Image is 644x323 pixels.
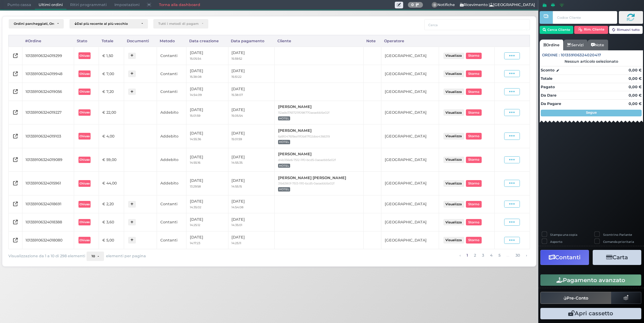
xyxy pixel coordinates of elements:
button: Storno [466,133,481,139]
small: 14:17:23 [190,241,200,245]
td: [DATE] [186,148,228,171]
b: Chiuso [79,90,90,93]
span: HOTEL [278,116,290,121]
strong: 0,00 € [629,68,642,72]
div: Note [363,35,381,47]
button: Carta [593,250,641,265]
td: 101359106324019089 [22,148,74,171]
small: 15:51:22 [231,75,241,78]
a: alla pagina 5 [496,252,502,259]
b: 0 [411,2,414,7]
td: Contanti [157,213,186,231]
td: [DATE] [186,101,228,124]
td: [GEOGRAPHIC_DATA] [381,65,439,83]
small: 13:29:58 [190,184,201,188]
div: Cliente [275,35,364,47]
span: 101359106324020417 [561,52,601,58]
small: 14:35:01 [231,223,242,227]
td: 101359106324019056 [22,83,74,101]
td: [GEOGRAPHIC_DATA] [381,101,439,124]
td: € 4,00 [99,124,124,148]
span: HOTEL [278,187,290,192]
td: [DATE] [186,124,228,148]
td: Addebito [157,101,186,124]
b: Chiuso [79,72,90,75]
td: [DATE] [228,83,275,101]
button: Visualizza [443,89,464,95]
button: 10 [87,252,104,261]
button: Storno [466,53,481,59]
a: pagina precedente [458,252,462,259]
button: Visualizza [443,219,464,225]
td: € 22,00 [99,101,124,124]
td: 101359106324019103 [22,124,74,148]
span: HOTEL [278,140,290,144]
td: Contanti [157,83,186,101]
button: Storno [466,157,481,163]
b: Chiuso [79,111,90,114]
td: € 5,00 [99,231,124,249]
div: Documenti [124,35,157,47]
strong: Da Dare [541,93,556,98]
td: [GEOGRAPHIC_DATA] [381,231,439,249]
button: Visualizza [443,180,464,186]
button: Contanti [540,250,589,265]
small: 15:01:59 [190,114,200,117]
strong: Pagato [541,85,555,89]
td: [DATE] [228,124,275,148]
small: 14:54:08 [231,205,244,209]
strong: 0,00 € [629,76,642,81]
b: Chiuso [79,54,90,57]
td: Addebito [157,172,186,195]
button: Pre-Conto [540,292,611,304]
small: 14:55:15 [231,184,242,188]
b: [PERSON_NAME] [278,104,312,109]
td: [DATE] [186,231,228,249]
td: [GEOGRAPHIC_DATA] [381,213,439,231]
div: Tutti i metodi di pagamento [158,22,199,26]
div: Data creazione [186,35,228,47]
td: Contanti [157,231,186,249]
div: #Ordine [22,35,74,47]
small: 14:55:35 [231,161,243,164]
small: 15:38:08 [190,75,202,78]
span: Ordine : [542,52,560,58]
b: [PERSON_NAME] [PERSON_NAME] [278,175,346,180]
button: Tutti i metodi di pagamento [153,19,208,29]
button: Storno [466,201,481,207]
td: [DATE] [228,101,275,124]
button: Visualizza [443,157,464,163]
div: elementi per pagina [87,252,146,261]
small: 15:38:07 [231,93,243,97]
b: Chiuso [79,238,90,242]
b: [PERSON_NAME] [278,152,312,156]
div: Data pagamento [228,35,275,47]
a: alla pagina 30 [514,252,522,259]
input: Cerca [424,19,530,30]
button: Ordini parcheggiati, Ordini aperti, Ordini chiusi [9,19,64,29]
label: Scontrino Parlante [603,232,632,237]
b: Chiuso [79,182,90,185]
span: Ritiri programmati [66,0,110,10]
button: Storno [466,109,481,116]
td: Contanti [157,65,186,83]
td: [DATE] [186,213,228,231]
small: 6a91047619ee11f0b87f02dee4366319 [278,134,330,138]
td: [GEOGRAPHIC_DATA] [381,195,439,213]
span: 10 [92,254,95,258]
span: Ultimi ordini [35,0,66,10]
b: Chiuso [79,203,90,206]
strong: Sconto [541,67,554,73]
td: [DATE] [186,65,228,83]
button: Cerca Cliente [540,26,574,34]
td: [DATE] [228,172,275,195]
td: [DATE] [186,47,228,65]
strong: Totale [541,76,552,81]
small: 14:25:12 [190,223,200,227]
td: [DATE] [228,65,275,83]
a: Note [587,40,608,50]
td: 101359106324019299 [22,47,74,65]
span: Punto cassa [4,0,35,10]
td: Addebito [157,124,186,148]
button: Storno [466,180,481,186]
